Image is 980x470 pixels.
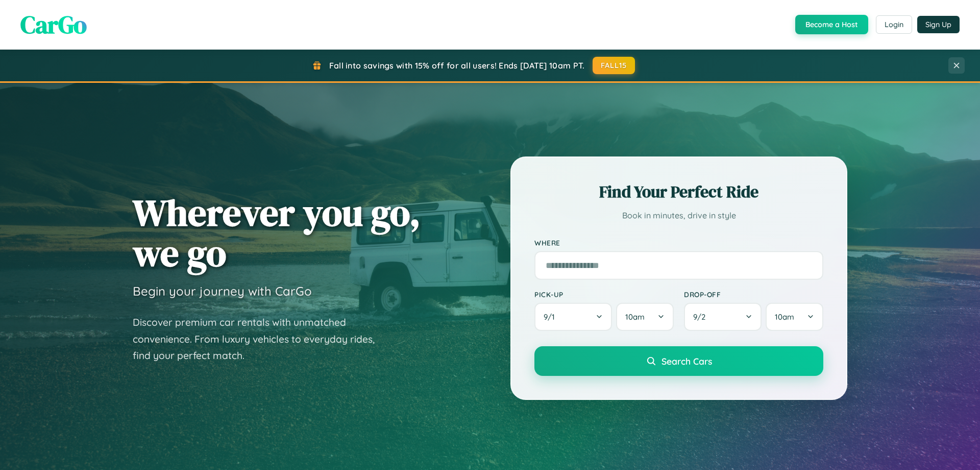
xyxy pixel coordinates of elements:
[775,312,794,322] span: 10am
[534,346,823,376] button: Search Cars
[534,208,823,223] p: Book in minutes, drive in style
[593,57,635,74] button: FALL15
[133,192,421,273] h1: Wherever you go, we go
[133,283,312,299] h3: Begin your journey with CarGo
[684,303,762,331] button: 9/2
[329,60,585,71] span: Fall into savings with 15% off for all users! Ends [DATE] 10am PT.
[616,303,674,331] button: 10am
[625,312,645,322] span: 10am
[133,314,388,364] p: Discover premium car rentals with unmatched convenience. From luxury vehicles to everyday rides, ...
[684,290,823,299] label: Drop-off
[661,355,712,367] span: Search Cars
[534,290,674,299] label: Pick-up
[876,15,912,34] button: Login
[534,303,612,331] button: 9/1
[766,303,823,331] button: 10am
[544,312,560,322] span: 9 / 1
[534,238,823,247] label: Where
[693,312,710,322] span: 9 / 2
[795,15,868,34] button: Become a Host
[917,16,960,33] button: Sign Up
[20,8,87,41] span: CarGo
[534,181,823,203] h2: Find Your Perfect Ride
